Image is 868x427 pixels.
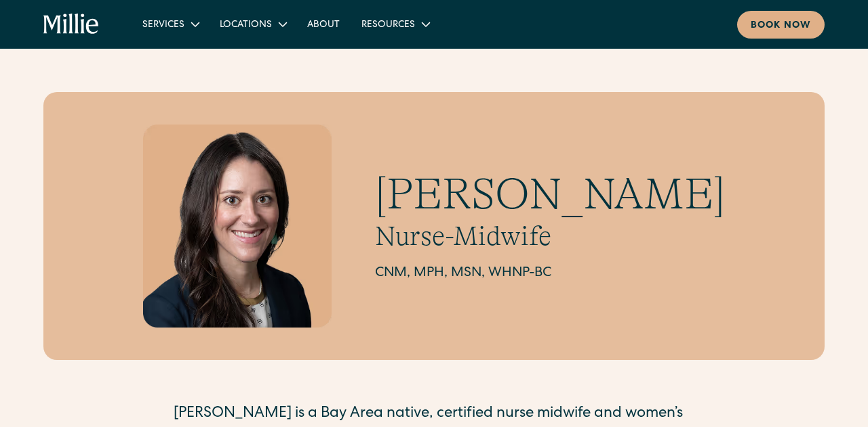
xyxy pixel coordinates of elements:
[361,18,415,32] div: Resources
[351,13,439,35] div: Resources
[375,220,725,252] h2: Nurse-Midwife
[132,13,209,35] div: Services
[43,14,99,35] a: home
[375,168,725,221] h1: [PERSON_NAME]
[220,18,272,32] div: Locations
[751,19,811,33] div: Book now
[142,18,184,32] div: Services
[209,13,296,35] div: Locations
[737,11,825,39] a: Book now
[296,13,351,35] a: About
[375,263,725,284] h2: CNM, MPH, MSN, WHNP-BC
